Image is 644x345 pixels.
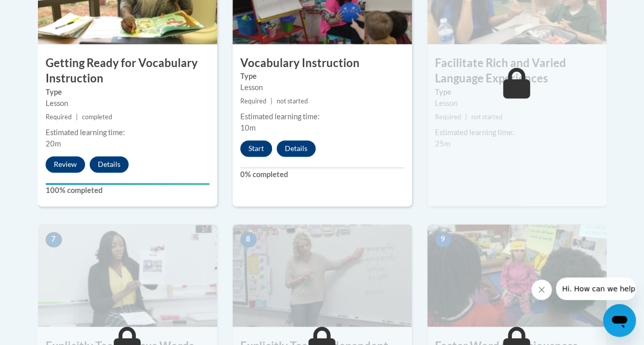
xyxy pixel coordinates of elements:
[427,55,607,87] h3: Facilitate Rich and Varied Language Experiences
[603,304,636,337] iframe: Button to launch messaging window
[240,71,404,82] label: Type
[46,185,210,196] label: 100% completed
[233,55,412,71] h3: Vocabulary Instruction
[435,232,451,247] span: 9
[46,183,210,185] div: Your progress
[556,277,636,300] iframe: Message from company
[90,156,129,172] button: Details
[271,97,273,105] span: |
[6,7,83,15] span: Hi. How can we help?
[46,127,210,138] div: Estimated learning time:
[240,123,256,132] span: 10m
[38,224,217,327] img: Course Image
[277,140,316,157] button: Details
[277,97,308,105] span: not started
[233,224,412,327] img: Course Image
[82,113,112,121] span: completed
[46,232,62,247] span: 7
[46,156,85,172] button: Review
[531,279,552,300] iframe: Close message
[46,98,210,109] div: Lesson
[240,111,404,122] div: Estimated learning time:
[240,232,257,247] span: 8
[240,169,404,180] label: 0% completed
[435,127,599,138] div: Estimated learning time:
[435,87,599,98] label: Type
[240,97,266,105] span: Required
[240,140,272,157] button: Start
[435,98,599,109] div: Lesson
[435,139,450,148] span: 25m
[471,113,503,121] span: not started
[46,113,72,121] span: Required
[465,113,467,121] span: |
[76,113,78,121] span: |
[46,139,61,148] span: 20m
[46,87,210,98] label: Type
[240,82,404,93] div: Lesson
[427,224,607,327] img: Course Image
[38,55,217,87] h3: Getting Ready for Vocabulary Instruction
[435,113,461,121] span: Required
